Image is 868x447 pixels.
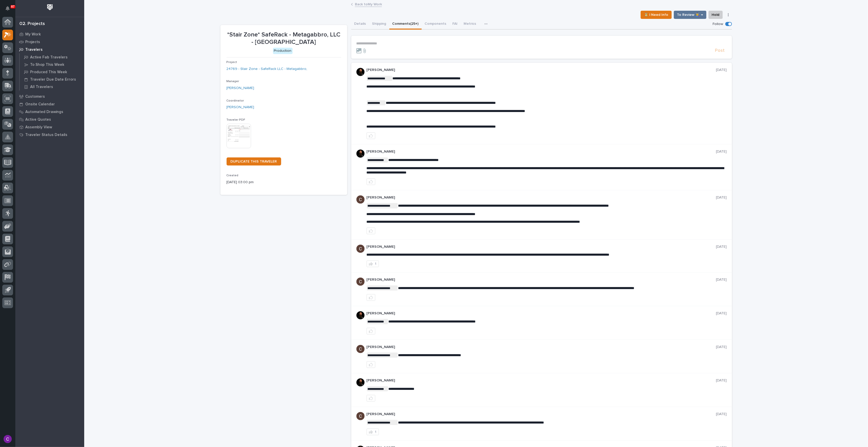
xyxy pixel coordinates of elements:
[227,85,254,91] a: [PERSON_NAME]
[25,110,63,114] p: Automated Drawings
[716,378,727,383] p: [DATE]
[30,85,53,89] p: All Travelers
[356,311,365,319] img: zmKUmRVDQjmBLfnAs97p
[716,311,727,316] p: [DATE]
[356,278,365,286] img: AGNmyxaji213nCK4JzPdPN3H3CMBhXDSA2tJ_sy3UIa5=s96-c
[367,178,375,185] button: like this post
[231,160,277,163] span: DUPLICATE THIS TRAVELER
[25,32,41,37] p: My Work
[367,245,716,249] p: [PERSON_NAME]
[15,46,84,53] a: Travelers
[227,66,307,72] a: 24769 - Stair Zone - SafeRack LLC - Metagabbro,
[367,278,716,282] p: [PERSON_NAME]
[713,22,723,26] p: Follow
[716,345,727,349] p: [DATE]
[25,117,51,122] p: Active Quotes
[716,150,727,154] p: [DATE]
[716,412,727,416] p: [DATE]
[227,31,341,46] p: *Stair Zone* SafeRack - Metagabbro, LLC - [GEOGRAPHIC_DATA]
[715,48,725,54] span: Post
[367,294,375,301] button: like this post
[20,68,84,76] a: Produced This Week
[15,100,84,108] a: Onsite Calendar
[677,12,703,18] span: To Review 👨‍🏭 →
[716,245,727,249] p: [DATE]
[367,132,375,139] button: like this post
[45,3,55,12] img: Workspace Logo
[227,99,244,102] span: Coordinator
[15,108,84,116] a: Automated Drawings
[15,116,84,123] a: Active Quotes
[356,150,365,158] img: zmKUmRVDQjmBLfnAs97p
[15,93,84,100] a: Customers
[356,378,365,387] img: zmKUmRVDQjmBLfnAs97p
[15,131,84,139] a: Traveler Status Details
[389,19,422,30] button: Comments (25+)
[461,19,479,30] button: Metrics
[367,260,379,267] button: 1
[356,195,365,204] img: AGNmyxaji213nCK4JzPdPN3H3CMBhXDSA2tJ_sy3UIa5=s96-c
[713,48,727,54] button: Post
[30,63,64,67] p: To Shop This Week
[227,61,237,64] span: Project
[6,6,13,14] div: Notifications87
[367,195,716,200] p: [PERSON_NAME]
[227,80,239,83] span: Manager
[2,3,13,14] button: Notifications
[644,12,668,18] span: ⏳ I Need Info
[422,19,450,30] button: Components
[674,11,706,19] button: To Review 👨‍🏭 →
[15,38,84,46] a: Projects
[369,19,389,30] button: Shipping
[25,47,43,52] p: Travelers
[227,174,239,177] span: Created
[375,262,377,266] div: 1
[367,311,716,316] p: [PERSON_NAME]
[367,395,375,402] button: like this post
[375,430,377,434] div: 1
[30,55,68,60] p: Active Fab Travelers
[25,40,40,44] p: Projects
[30,77,76,82] p: Traveler Due Date Errors
[351,19,369,30] button: Details
[367,228,375,234] button: like this post
[367,378,716,383] p: [PERSON_NAME]
[367,412,716,416] p: [PERSON_NAME]
[356,245,365,253] img: AGNmyxaji213nCK4JzPdPN3H3CMBhXDSA2tJ_sy3UIa5=s96-c
[25,125,52,130] p: Assembly View
[20,54,84,61] a: Active Fab Travelers
[227,180,341,185] p: [DATE] 03:00 pm
[11,5,15,8] p: 87
[20,61,84,68] a: To Shop This Week
[227,105,254,110] a: [PERSON_NAME]
[356,68,365,76] img: zmKUmRVDQjmBLfnAs97p
[20,83,84,90] a: All Travelers
[367,361,375,368] button: like this post
[450,19,461,30] button: FAI
[712,12,720,18] span: Hold
[709,11,723,19] button: Hold
[19,21,45,27] div: 02. Projects
[716,195,727,200] p: [DATE]
[227,118,245,121] span: Traveler PDF
[367,68,716,72] p: [PERSON_NAME]
[716,68,727,72] p: [DATE]
[15,30,84,38] a: My Work
[15,123,84,131] a: Assembly View
[356,345,365,353] img: AGNmyxaji213nCK4JzPdPN3H3CMBhXDSA2tJ_sy3UIa5=s96-c
[355,1,382,7] a: Back toMy Work
[273,48,293,54] div: Production
[367,345,716,349] p: [PERSON_NAME]
[2,434,13,444] button: users-avatar
[367,429,379,435] button: 1
[25,133,67,137] p: Traveler Status Details
[25,94,45,99] p: Customers
[20,76,84,83] a: Traveler Due Date Errors
[25,102,55,107] p: Onsite Calendar
[30,70,67,74] p: Produced This Week
[227,157,281,166] a: DUPLICATE THIS TRAVELER
[641,11,672,19] button: ⏳ I Need Info
[716,278,727,282] p: [DATE]
[367,150,716,154] p: [PERSON_NAME]
[367,328,375,334] button: like this post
